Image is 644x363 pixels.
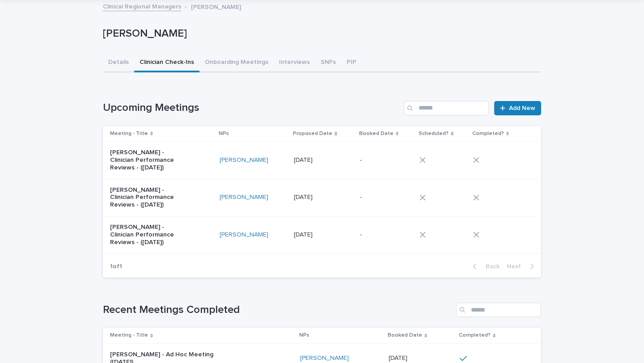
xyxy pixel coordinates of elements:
[294,192,314,201] p: [DATE]
[191,1,241,11] p: [PERSON_NAME]
[360,192,364,201] p: -
[103,1,181,11] a: Clinical Regional Managers
[480,263,500,270] span: Back
[220,231,268,239] a: [PERSON_NAME]
[103,142,541,179] tr: [PERSON_NAME] - Clinician Performance Reviews - ([DATE])[PERSON_NAME] [DATE][DATE] --
[274,54,315,72] button: Interviews
[466,262,503,270] button: Back
[110,330,148,340] p: Meeting - Title
[294,229,314,239] p: [DATE]
[472,129,504,139] p: Completed?
[404,101,489,115] input: Search
[103,256,129,278] p: 1 of 1
[110,186,185,209] p: [PERSON_NAME] - Clinician Performance Reviews - ([DATE])
[315,54,341,72] button: SNFs
[388,330,422,340] p: Booked Date
[503,262,541,270] button: Next
[293,129,332,139] p: Proposed Date
[103,179,541,216] tr: [PERSON_NAME] - Clinician Performance Reviews - ([DATE])[PERSON_NAME] [DATE][DATE] --
[419,129,449,139] p: Scheduled?
[110,224,185,246] p: [PERSON_NAME] - Clinician Performance Reviews - ([DATE])
[507,263,526,270] span: Next
[220,156,268,164] a: [PERSON_NAME]
[103,27,538,40] p: [PERSON_NAME]
[110,129,148,139] p: Meeting - Title
[220,194,268,201] a: [PERSON_NAME]
[459,330,491,340] p: Completed?
[389,353,409,362] p: [DATE]
[359,129,394,139] p: Booked Date
[294,155,314,164] p: [DATE]
[360,229,364,239] p: -
[300,355,349,362] a: [PERSON_NAME]
[360,155,364,164] p: -
[219,129,229,139] p: NPs
[103,304,453,317] h1: Recent Meetings Completed
[341,54,362,72] button: PIP
[103,216,541,253] tr: [PERSON_NAME] - Clinician Performance Reviews - ([DATE])[PERSON_NAME] [DATE][DATE] --
[110,149,185,171] p: [PERSON_NAME] - Clinician Performance Reviews - ([DATE])
[199,54,274,72] button: Onboarding Meetings
[134,54,199,72] button: Clinician Check-Ins
[299,330,309,340] p: NPs
[456,303,541,317] input: Search
[509,105,535,111] span: Add New
[103,101,400,114] h1: Upcoming Meetings
[494,101,541,115] a: Add New
[103,54,134,72] button: Details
